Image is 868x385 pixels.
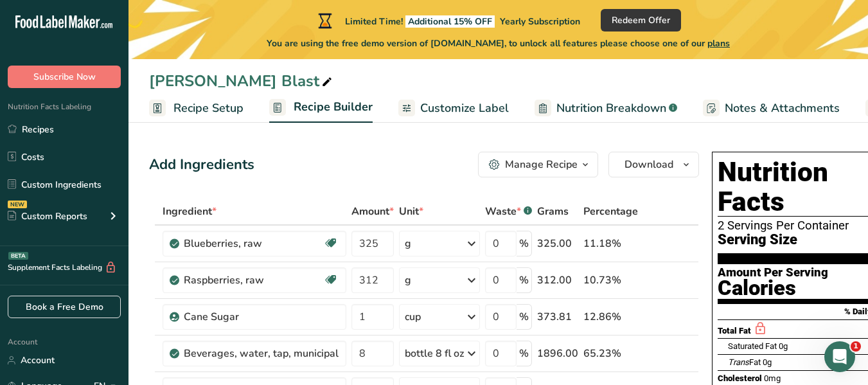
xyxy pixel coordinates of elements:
p: Hi [PERSON_NAME] [26,91,231,113]
div: Send us a message [13,151,244,186]
span: 1 [851,341,861,352]
span: Ingredient [163,204,217,219]
div: 325.00 [537,236,578,251]
span: 0mg [764,373,781,383]
div: Limited Time! [315,13,580,28]
div: Custom Reports [8,210,87,223]
img: Profile image for Rana [162,21,188,46]
div: Beverages, water, tap, municipal [184,346,339,361]
button: News [193,267,257,318]
span: 0g [779,341,788,351]
a: Nutrition Breakdown [535,94,677,123]
span: Amount [351,204,394,219]
span: Additional 15% OFF [405,15,495,28]
span: News [213,299,237,308]
span: Subscribe Now [33,70,96,84]
i: Trans [728,357,749,367]
div: How Subscription Upgrades Work on [DOMAIN_NAME] [26,258,215,285]
img: logo [26,29,112,40]
div: Blueberries, raw [184,236,323,251]
span: Customize Label [420,100,509,117]
div: 65.23% [583,346,638,361]
div: Hire an Expert Services [19,229,238,253]
span: You are using the free demo version of [DOMAIN_NAME], to unlock all features please choose one of... [267,37,730,50]
span: Total Fat [718,326,751,336]
span: Notes & Attachments [725,100,840,117]
div: Send us a message [26,162,215,175]
div: 11.18% [583,236,638,251]
span: Nutrition Breakdown [556,100,666,117]
div: 312.00 [537,273,578,288]
a: Recipe Builder [269,93,373,123]
img: Profile image for Rachelle [137,21,163,46]
div: Raspberries, raw [184,273,323,288]
div: NEW [8,201,27,208]
div: Manage Recipe [505,157,578,172]
div: g [405,236,411,251]
span: 0g [763,357,772,367]
span: Help [150,299,171,308]
button: Search for help [19,199,238,224]
div: bottle 8 fl oz [405,346,464,361]
button: Help [128,267,193,318]
div: Amount Per Serving [718,267,828,279]
iframe: Intercom live chat [824,341,855,372]
span: Recipe Setup [173,100,244,117]
div: 1896.00 [537,346,578,361]
a: Recipe Setup [149,94,244,123]
div: BETA [8,252,28,260]
div: 12.86% [583,309,638,325]
button: Manage Recipe [478,152,598,177]
span: Percentage [583,204,638,219]
button: Messages [64,267,128,318]
button: Redeem Offer [601,9,681,31]
div: [PERSON_NAME] Blast [149,69,335,93]
button: Subscribe Now [8,66,121,88]
a: Notes & Attachments [703,94,840,123]
span: Search for help [26,205,104,219]
button: Download [608,152,699,177]
span: Unit [399,204,423,219]
div: Waste [485,204,532,219]
span: Redeem Offer [612,13,670,27]
div: Calories [718,279,828,298]
div: 10.73% [583,273,638,288]
span: plans [707,37,730,49]
span: Cholesterol [718,373,762,383]
span: Yearly Subscription [500,15,580,28]
a: Customize Label [398,94,509,123]
span: Fat [728,357,761,367]
span: Download [624,157,673,172]
div: How Subscription Upgrades Work on [DOMAIN_NAME] [19,253,238,291]
span: Messages [75,299,119,308]
p: How can we help? [26,113,231,135]
div: Cane Sugar [184,309,339,325]
div: Hire an Expert Services [26,235,215,248]
a: Book a Free Demo [8,296,121,318]
div: Close [221,21,244,44]
span: Serving Size [718,232,797,248]
img: Profile image for Reem [186,21,212,46]
div: cup [405,309,421,325]
span: Home [17,299,46,308]
div: Add Ingredients [149,154,254,175]
span: Grams [537,204,569,219]
div: 373.81 [537,309,578,325]
span: Saturated Fat [728,341,777,351]
span: Recipe Builder [294,98,373,116]
div: g [405,273,411,288]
